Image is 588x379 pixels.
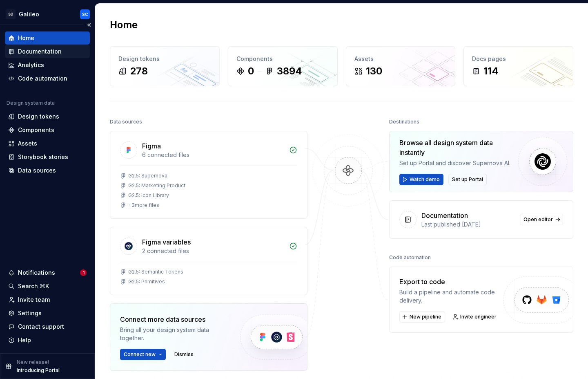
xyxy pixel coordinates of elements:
a: Components03894 [228,46,338,86]
div: 3894 [277,65,302,78]
a: Documentation [5,45,90,58]
div: Bring all your design system data together. [120,326,226,342]
div: Design tokens [118,55,211,63]
button: Notifications1 [5,266,90,279]
div: Documentation [18,47,62,56]
span: Open editor [523,216,553,223]
a: Code automation [5,72,90,85]
div: Components [236,55,329,63]
span: Invite engineer [460,314,497,320]
div: Set up Portal and discover Supernova AI. [399,159,512,167]
div: 6 connected files [142,151,284,159]
div: SC [82,11,88,18]
a: Data sources [5,164,90,177]
div: G2.5: Semantic Tokens [128,269,183,275]
span: Connect new [124,351,156,358]
div: 130 [366,65,382,78]
div: Settings [18,309,42,317]
div: Code automation [18,74,67,83]
a: Assets [5,137,90,150]
p: Introducing Portal [17,367,60,374]
a: Assets130 [346,46,456,86]
button: New pipeline [399,311,445,323]
div: Design system data [7,100,55,106]
div: Contact support [18,323,64,331]
div: Storybook stories [18,153,68,161]
div: Components [18,126,54,134]
div: Code automation [389,252,431,263]
div: Destinations [389,116,419,128]
div: Last published [DATE] [421,220,515,229]
a: Docs pages114 [463,46,573,86]
a: Invite engineer [450,311,500,323]
span: Dismiss [174,351,194,358]
div: Figma [142,141,161,151]
div: SD [6,9,16,19]
a: Storybook stories [5,150,90,164]
div: G2.5: Marketing Product [128,182,185,189]
div: Design tokens [18,112,59,121]
div: Browse all design system data instantly [399,138,512,157]
button: Collapse sidebar [83,19,95,31]
div: Data sources [110,116,142,128]
div: Notifications [18,269,55,277]
a: Design tokens278 [110,46,220,86]
a: Home [5,31,90,45]
div: Home [18,34,34,42]
div: Connect more data sources [120,314,226,324]
div: G2.5: Primitives [128,278,165,285]
div: 0 [248,65,254,78]
div: 114 [483,65,499,78]
div: Docs pages [472,55,565,63]
span: Watch demo [410,176,440,183]
div: Search ⌘K [18,282,49,290]
a: Analytics [5,58,90,72]
a: Settings [5,307,90,320]
span: New pipeline [410,314,441,320]
button: Help [5,334,90,347]
button: Dismiss [171,349,197,360]
div: G2.5: Icon Library [128,192,169,199]
div: Data sources [18,166,56,175]
p: New release! [17,359,49,366]
a: Open editor [520,214,563,225]
span: 1 [80,269,87,276]
a: Invite team [5,293,90,306]
div: Export to code [399,277,504,287]
div: Documentation [421,211,468,220]
div: Build a pipeline and automate code delivery. [399,288,504,305]
div: 2 connected files [142,247,284,255]
div: + 3 more files [128,202,159,209]
button: Search ⌘K [5,280,90,293]
div: Assets [354,55,447,63]
div: Figma variables [142,237,191,247]
button: Contact support [5,320,90,333]
div: Help [18,336,31,344]
a: Figma variables2 connected filesG2.5: Semantic TokensG2.5: Primitives [110,227,307,295]
button: Watch demo [399,174,443,185]
button: Connect new [120,349,166,360]
div: Galileo [19,10,39,18]
div: Analytics [18,61,44,69]
button: SDGalileoSC [2,5,93,23]
button: Set up Portal [448,174,487,185]
div: G2.5: Supernova [128,173,167,179]
div: Assets [18,139,37,148]
div: 278 [130,65,148,78]
a: Figma6 connected filesG2.5: SupernovaG2.5: Marketing ProductG2.5: Icon Library+3more files [110,131,307,219]
div: Invite team [18,296,50,304]
a: Components [5,123,90,137]
a: Design tokens [5,110,90,123]
h2: Home [110,18,138,31]
span: Set up Portal [452,176,483,183]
